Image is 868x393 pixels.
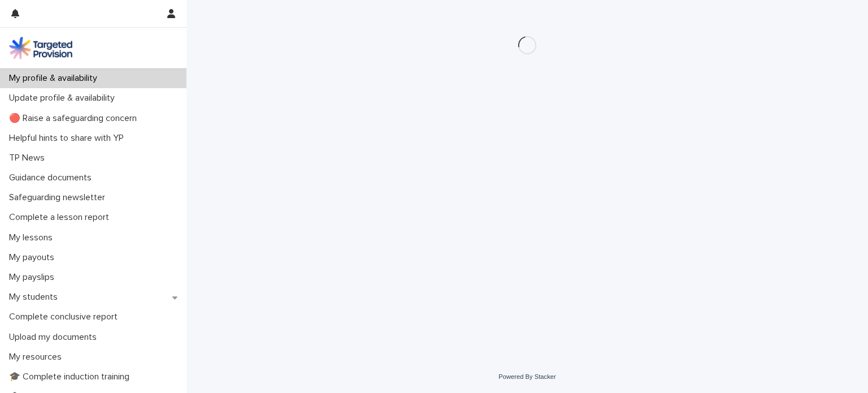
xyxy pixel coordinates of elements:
p: 🔴 Raise a safeguarding concern [5,113,146,124]
p: TP News [5,153,54,163]
p: My students [5,292,67,303]
p: Guidance documents [5,172,101,183]
img: M5nRWzHhSzIhMunXDL62 [9,37,72,59]
p: My payouts [5,252,63,263]
p: 🎓 Complete induction training [5,372,138,382]
p: Complete a lesson report [5,212,118,223]
p: My resources [5,352,71,362]
p: My payslips [5,272,63,283]
p: My profile & availability [5,73,106,84]
p: Helpful hints to share with YP [5,133,133,144]
p: Complete conclusive report [5,312,127,322]
a: Powered By Stacker [498,373,555,380]
p: Update profile & availability [5,93,124,103]
p: Upload my documents [5,332,106,343]
p: Safeguarding newsletter [5,192,114,203]
p: My lessons [5,232,62,243]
